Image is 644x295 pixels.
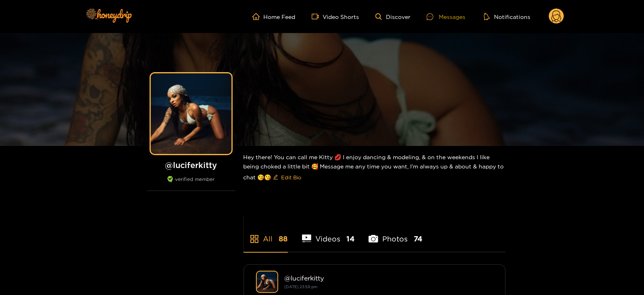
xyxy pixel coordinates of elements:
[256,271,278,293] img: luciferkitty
[273,175,278,181] span: edit
[244,216,288,252] li: All
[427,12,465,21] div: Messages
[414,234,422,244] span: 74
[244,146,506,190] div: Hey there! You can call me Kitty 💋 I enjoy dancing & modeling, & on the weekends I like being cho...
[250,234,259,244] span: appstore
[312,13,359,20] a: Video Shorts
[271,171,303,184] button: editEdit Bio
[302,216,355,252] li: Videos
[285,274,493,282] div: @ luciferkitty
[252,13,264,20] span: home
[481,12,533,21] button: Notifications
[252,13,296,20] a: Home Feed
[147,160,236,170] h1: @ luciferkitty
[375,13,411,20] a: Discover
[279,234,288,244] span: 88
[147,176,236,191] div: verified member
[369,216,422,252] li: Photos
[346,234,354,244] span: 14
[312,13,323,20] span: video-camera
[281,173,302,181] span: Edit Bio
[285,285,318,289] small: [DATE] 23:59 pm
